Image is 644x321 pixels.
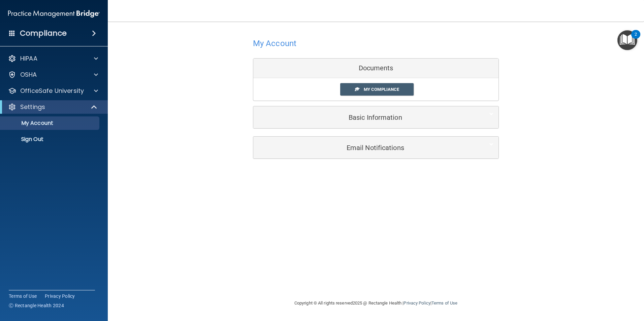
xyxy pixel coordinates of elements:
[45,293,75,299] a: Privacy Policy
[258,110,493,125] a: Basic Information
[20,87,84,95] p: OfficeSafe University
[4,120,96,127] p: My Account
[20,103,45,111] p: Settings
[9,293,37,299] a: Terms of Use
[8,87,98,95] a: OfficeSafe University
[617,30,637,50] button: Open Resource Center, 2 new notifications
[635,34,637,43] div: 2
[8,7,100,21] img: PMB logo
[8,71,98,79] a: OSHA
[253,59,498,78] div: Documents
[4,136,96,143] p: Sign Out
[20,29,67,38] h4: Compliance
[253,39,296,48] h4: My Account
[20,55,37,63] p: HIPAA
[8,103,98,111] a: Settings
[364,87,399,92] span: My Compliance
[431,300,457,306] a: Terms of Use
[404,300,430,306] a: Privacy Policy
[20,71,37,79] p: OSHA
[258,114,473,121] h5: Basic Information
[253,292,499,314] div: Copyright © All rights reserved 2025 @ Rectangle Health | |
[527,273,636,300] iframe: Drift Widget Chat Controller
[8,55,98,63] a: HIPAA
[258,144,473,151] h5: Email Notifications
[9,302,64,309] span: Ⓒ Rectangle Health 2024
[258,140,493,155] a: Email Notifications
